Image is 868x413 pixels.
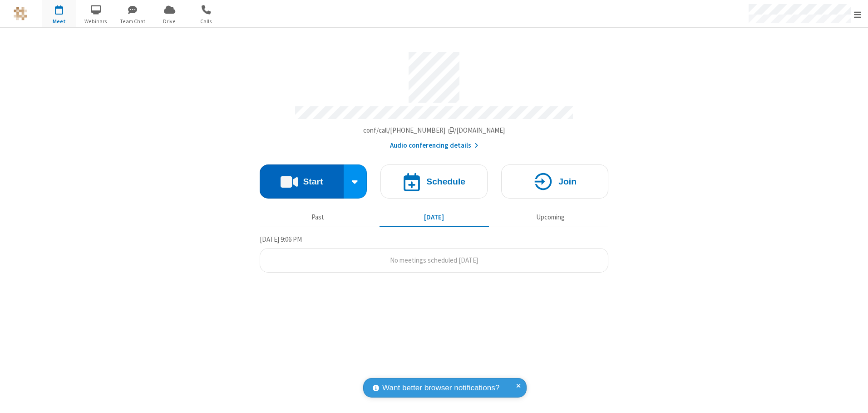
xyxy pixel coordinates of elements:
span: [DATE] 9:06 PM [260,235,302,244]
button: Audio conferencing details [390,140,478,151]
div: Start conference options [344,164,367,199]
span: Meet [42,17,76,25]
button: Upcoming [496,209,605,226]
img: QA Selenium DO NOT DELETE OR CHANGE [14,7,27,20]
span: Calls [189,17,223,25]
button: Schedule [380,164,488,199]
span: No meetings scheduled [DATE] [390,256,478,264]
button: Start [260,164,344,199]
section: Today's Meetings [260,234,608,273]
button: Join [501,164,608,199]
h4: Start [303,177,323,186]
span: Want better browser notifications? [382,382,499,394]
span: Copy my meeting room link [363,126,505,134]
h4: Join [558,177,577,186]
button: Past [263,209,373,226]
span: Webinars [79,17,113,25]
button: [DATE] [380,209,489,226]
h4: Schedule [426,177,465,186]
section: Account details [260,45,608,151]
span: Team Chat [116,17,150,25]
button: Copy my meeting room linkCopy my meeting room link [363,125,505,136]
span: Drive [153,17,187,25]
